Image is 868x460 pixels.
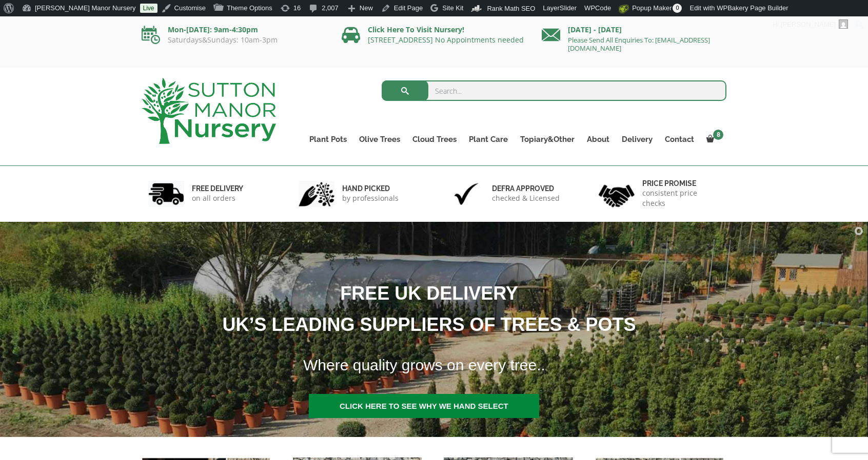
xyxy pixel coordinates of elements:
[142,36,326,44] p: Saturdays&Sundays: 10am-3pm
[303,132,353,147] a: Plant Pots
[769,16,852,33] a: Hi,
[448,181,484,207] img: 3.jpg
[192,184,243,193] h6: FREE DELIVERY
[581,132,616,147] a: About
[192,193,243,203] p: on all orders
[642,188,720,208] p: consistent price checks
[52,278,794,340] h1: FREE UK DELIVERY UK’S LEADING SUPPLIERS OF TREES & POTS
[442,4,463,12] span: Site Kit
[542,24,726,36] p: [DATE] - [DATE]
[781,20,836,28] span: [PERSON_NAME]
[406,132,463,147] a: Cloud Trees
[568,35,710,53] a: Please Send All Enquiries To: [EMAIL_ADDRESS][DOMAIN_NAME]
[140,4,157,13] a: Live
[514,132,581,147] a: Topiary&Other
[487,5,535,12] span: Rank Math SEO
[673,4,682,13] span: 0
[463,132,514,147] a: Plant Care
[642,179,720,188] h6: Price promise
[342,193,399,203] p: by professionals
[299,181,334,207] img: 2.jpg
[700,132,726,147] a: 8
[142,78,276,144] img: logo
[599,178,635,210] img: 4.jpg
[368,35,524,45] a: [STREET_ADDRESS] No Appointments needed
[342,184,399,193] h6: hand picked
[713,130,723,140] span: 8
[368,25,464,34] a: Click Here To Visit Nursery!
[142,24,326,36] p: Mon-[DATE]: 9am-4:30pm
[382,80,727,101] input: Search...
[616,132,659,147] a: Delivery
[492,193,560,203] p: checked & Licensed
[492,184,560,193] h6: Defra approved
[353,132,406,147] a: Olive Trees
[290,350,795,381] h1: Where quality grows on every tree..
[659,132,700,147] a: Contact
[148,181,184,207] img: 1.jpg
